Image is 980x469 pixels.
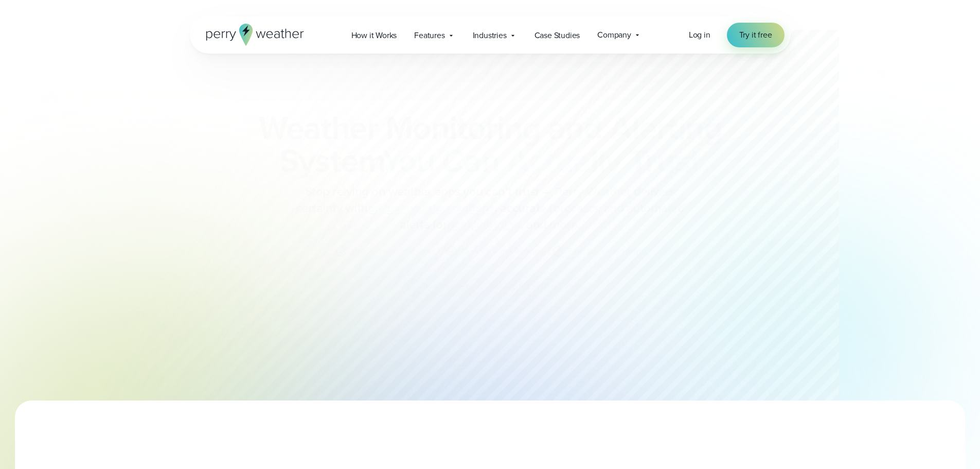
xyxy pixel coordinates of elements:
a: Log in [689,29,710,41]
a: How it Works [343,25,406,46]
span: Company [597,29,631,41]
span: Industries [473,29,507,42]
span: Try it free [739,29,772,41]
span: How it Works [351,29,397,42]
span: Features [414,29,444,42]
a: Case Studies [526,25,589,46]
span: Case Studies [534,29,580,42]
a: Try it free [727,23,785,47]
